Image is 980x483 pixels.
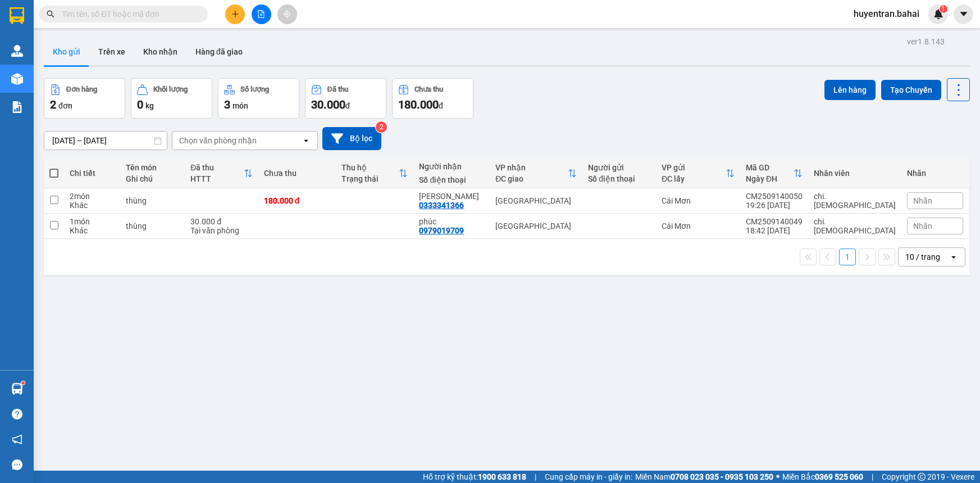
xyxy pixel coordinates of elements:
span: Nhãn [913,196,932,205]
div: Thu hộ [341,163,399,172]
span: Miền Bắc [782,471,863,483]
button: Chưa thu180.000đ [392,78,473,119]
div: Người gửi [588,163,650,172]
div: VP nhận [495,163,568,172]
img: solution-icon [11,101,23,113]
button: plus [225,4,245,24]
button: Trên xe [89,38,134,65]
input: Select a date range. [44,132,167,150]
div: Số lượng [240,85,269,93]
span: caret-down [959,9,969,19]
button: Đã thu30.000đ [305,78,386,119]
div: Số điện thoại [419,175,484,184]
span: huyentran.bahai [845,7,928,21]
div: Cái Mơn [662,196,735,205]
span: 180.000 [398,98,439,111]
div: Tên món [126,163,179,172]
div: 0979019709 [419,226,464,235]
th: Toggle SortBy [656,159,740,188]
div: Ghi chú [126,174,179,183]
span: ⚪️ [776,475,780,479]
sup: 1 [21,381,25,385]
div: Khác [70,226,115,235]
div: 30.000 đ [190,217,253,226]
div: 0333341366 [419,201,464,210]
strong: 0708 023 035 - 0935 103 250 [671,472,773,481]
div: 10 / trang [905,251,940,263]
th: Toggle SortBy [740,159,808,188]
span: copyright [918,473,926,481]
span: message [12,459,22,470]
span: Hỗ trợ kỹ thuật: [423,471,526,483]
button: file-add [252,4,271,24]
button: caret-down [954,4,973,24]
div: 2 món [70,192,115,201]
button: Khối lượng0kg [131,78,212,119]
button: aim [277,4,297,24]
div: Cái Mơn [662,222,735,231]
div: CM2509140049 [746,217,803,226]
div: Trạng thái [341,174,399,183]
strong: 1900 633 818 [478,472,526,481]
div: CM2509140050 [746,192,803,201]
div: Chọn văn phòng nhận [179,135,257,146]
sup: 2 [376,121,387,133]
input: Tìm tên, số ĐT hoặc mã đơn [62,8,194,20]
span: file-add [257,10,265,18]
span: đ [439,101,443,110]
span: search [47,10,54,18]
button: Lên hàng [824,80,876,100]
span: 3 [224,98,230,111]
div: phúc [419,217,484,226]
span: 30.000 [311,98,345,111]
svg: open [302,136,311,145]
button: Bộ lọc [322,127,381,150]
div: ĐC giao [495,174,568,183]
div: Linh [419,192,484,201]
span: Nhãn [913,222,932,231]
div: 180.000 đ [264,196,330,205]
span: kg [145,101,154,110]
div: chi.bahai [814,217,896,235]
span: | [872,471,873,483]
div: Chi tiết [70,169,115,178]
div: thùng [126,222,179,231]
span: 0 [137,98,143,111]
img: warehouse-icon [11,383,23,395]
span: đơn [58,101,72,110]
svg: open [949,252,958,261]
button: Hàng đã giao [186,38,252,65]
button: Kho gửi [44,38,89,65]
div: chi.bahai [814,192,896,210]
button: 1 [839,249,856,265]
div: Chưa thu [264,169,330,178]
div: Đã thu [190,163,244,172]
span: | [535,471,536,483]
div: ver 1.8.143 [907,35,945,48]
div: VP gửi [662,163,726,172]
div: Khác [70,201,115,210]
div: [GEOGRAPHIC_DATA] [495,196,577,205]
img: warehouse-icon [11,45,23,57]
div: Đã thu [327,85,348,93]
div: Nhãn [907,169,963,178]
strong: 0369 525 060 [815,472,863,481]
div: Chưa thu [414,85,443,93]
div: Mã GD [746,163,794,172]
div: HTTT [190,174,244,183]
div: Tại văn phòng [190,226,253,235]
span: Miền Nam [635,471,773,483]
div: Nhân viên [814,169,896,178]
div: Ngày ĐH [746,174,794,183]
span: plus [231,10,239,18]
div: 18:42 [DATE] [746,226,803,235]
span: Cung cấp máy in - giấy in: [545,471,632,483]
th: Toggle SortBy [490,159,582,188]
img: icon-new-feature [933,9,943,19]
div: Khối lượng [153,85,188,93]
div: ĐC lấy [662,174,726,183]
span: món [233,101,248,110]
button: Tạo Chuyến [881,80,941,100]
div: thùng [126,196,179,205]
div: Số điện thoại [588,174,650,183]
